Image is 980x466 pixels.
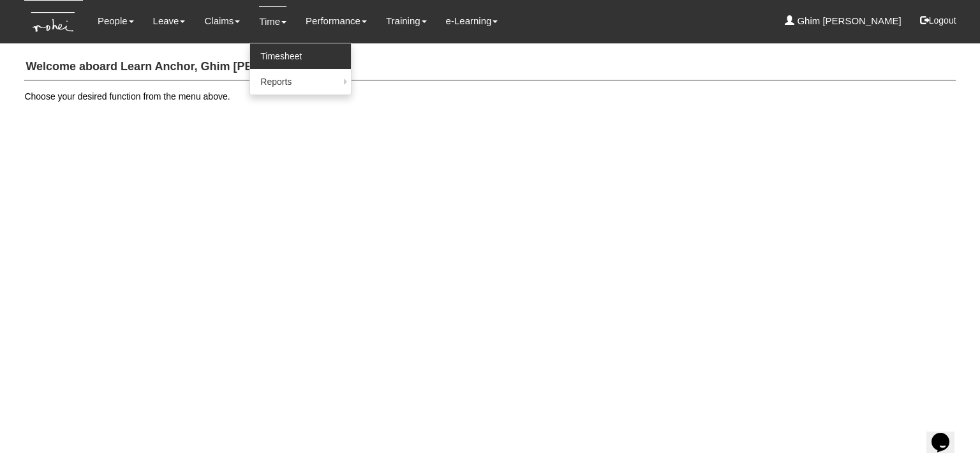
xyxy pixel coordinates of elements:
[250,43,351,69] a: Timesheet
[24,90,955,103] p: Choose your desired function from the menu above.
[153,6,186,36] a: Leave
[98,6,134,36] a: People
[926,415,967,453] iframe: chat widget
[446,6,498,36] a: e-Learning
[785,6,902,36] a: Ghim [PERSON_NAME]
[306,6,367,36] a: Performance
[250,69,351,94] a: Reports
[386,6,427,36] a: Training
[911,5,965,36] button: Logout
[204,6,240,36] a: Claims
[24,1,82,43] img: KTs7HI1dOZG7tu7pUkOpGGQAiEQAiEQAj0IhBB1wtXDg6BEAiBEAiBEAiB4RGIoBtemSRFIRACIRACIRACIdCLQARdL1w5OAR...
[24,54,955,80] h4: Welcome aboard Learn Anchor, Ghim [PERSON_NAME]!
[259,6,286,36] a: Time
